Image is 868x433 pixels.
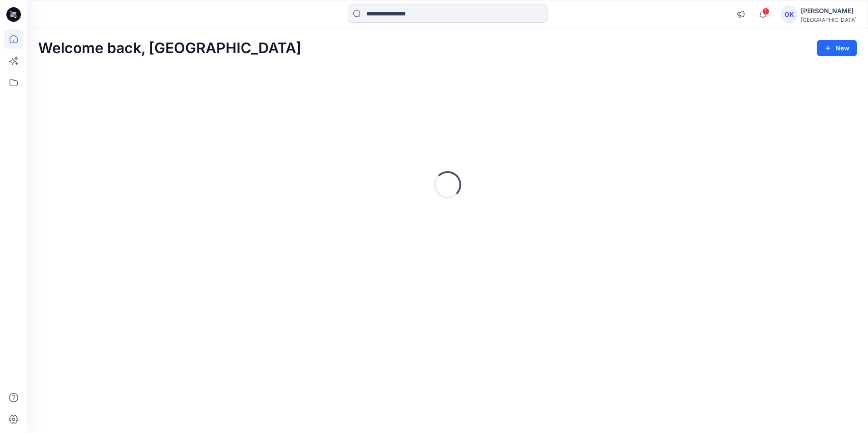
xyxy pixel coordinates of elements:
span: 1 [762,8,769,15]
div: [GEOGRAPHIC_DATA] [801,16,857,23]
h2: Welcome back, [GEOGRAPHIC_DATA] [38,40,301,57]
div: OK [781,6,797,23]
div: [PERSON_NAME] [801,5,857,16]
button: New [817,40,857,56]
